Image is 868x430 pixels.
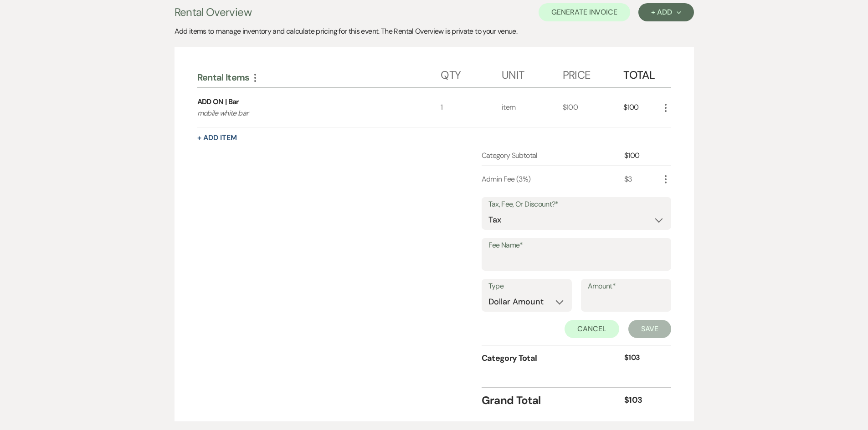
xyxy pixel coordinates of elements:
div: $3 [624,174,660,185]
label: Amount* [588,280,664,293]
div: $100 [563,88,624,128]
div: $100 [624,150,660,161]
div: $103 [624,352,660,364]
div: Category Subtotal [482,150,625,161]
div: item [502,88,563,128]
label: Fee Name* [488,239,664,252]
div: Price [563,60,624,87]
div: Category Total [482,352,625,364]
button: + Add [638,3,693,21]
div: 1 [441,88,502,128]
label: Tax, Fee, Or Discount?* [488,198,664,211]
div: + Add [651,9,681,16]
h3: Rental Overview [175,4,252,20]
button: Generate Invoice [539,3,630,21]
div: Total [623,60,660,87]
button: + Add Item [197,134,237,142]
button: Save [628,320,671,338]
div: Admin Fee (3%) [482,174,625,185]
div: Qty [441,60,502,87]
div: $100 [623,88,660,128]
div: $103 [624,394,660,406]
div: Grand Total [482,392,625,409]
p: mobile white bar [197,107,416,119]
label: Type [488,280,565,293]
div: Rental Items [197,71,441,83]
div: Add items to manage inventory and calculate pricing for this event. The Rental Overview is privat... [175,26,694,37]
button: Cancel [565,320,619,338]
div: Unit [502,60,563,87]
div: ADD ON | Bar [197,96,239,107]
